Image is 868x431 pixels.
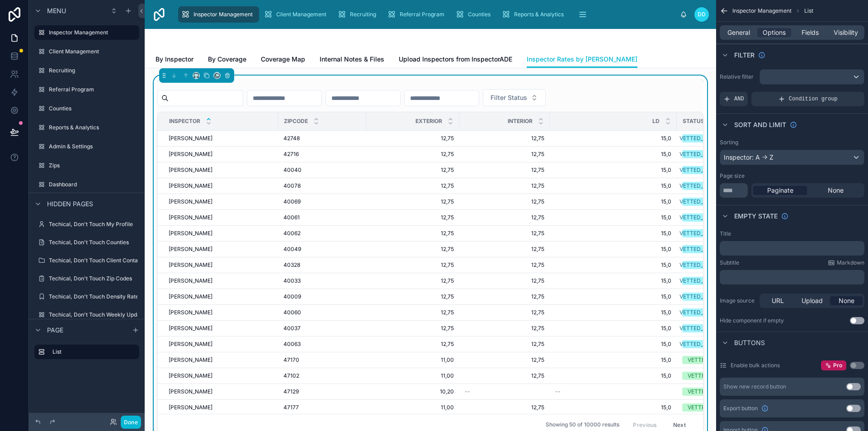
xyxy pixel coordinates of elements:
span: 40040 [283,166,302,174]
span: By Inspector [156,55,193,64]
span: Buttons [734,338,765,347]
div: VETTED_WAIT_UNTIL_0901 [679,229,749,237]
span: 40049 [283,246,301,253]
div: VETTED_WAIT_UNTIL_0901 [679,340,749,348]
span: Empty state [734,212,778,221]
div: VETTED_WAIT_UNTIL_0901 [679,150,749,158]
span: 40033 [283,277,301,284]
span: [PERSON_NAME] [169,388,212,395]
span: 12,75 [465,404,544,411]
span: Markdown [837,259,864,266]
a: Inspector Management [34,25,139,40]
span: 42716 [283,151,299,158]
span: Pro [833,362,842,369]
span: 15,0 [555,309,671,316]
span: 47177 [283,404,299,411]
span: [PERSON_NAME] [169,404,212,411]
span: 15,0 [555,293,671,300]
span: 15,0 [555,356,671,364]
span: 12,75 [465,198,544,205]
a: Admin & Settings [34,139,139,154]
a: Techical, Don't Touch Counties [34,235,139,250]
a: Referral Program [34,82,139,97]
a: By Coverage [208,51,246,69]
a: Reports & Analytics [34,120,139,135]
label: Admin & Settings [49,143,137,150]
a: Internal Notes & Files [320,51,384,69]
span: 12,75 [372,230,454,237]
span: 40037 [283,325,301,332]
span: Counties [468,11,491,18]
span: 12,75 [465,293,544,300]
a: Techical, Don't Touch Client Contacts [34,253,139,268]
span: 47170 [283,356,299,364]
span: 12,75 [465,246,544,253]
span: Showing 50 of 10000 results [546,421,619,428]
span: 40078 [283,182,301,189]
span: 40328 [283,261,300,269]
span: 15,0 [555,246,671,253]
div: Show new record button [723,383,786,390]
span: 15,0 [555,166,671,174]
span: -- [555,388,561,395]
span: Recruiting [350,11,376,18]
div: VETTED_WAIT_UNTIL_0901 [679,213,749,222]
span: [PERSON_NAME] [169,261,212,269]
span: Options [763,28,786,37]
span: 11,00 [372,372,454,379]
span: [PERSON_NAME] [169,198,212,205]
div: VETTED_WAIT_UNTIL_0901 [679,166,749,174]
span: 40060 [283,309,301,316]
span: General [727,28,750,37]
span: 15,0 [555,151,671,158]
span: 12,75 [465,135,544,142]
span: Condition group [789,95,838,103]
span: Menu [47,6,66,15]
span: URL [772,296,784,305]
span: Inspector Management [193,11,253,18]
span: Filter Status [491,93,527,102]
span: [PERSON_NAME] [169,277,212,284]
label: Referral Program [49,86,137,93]
a: Reports & Analytics [499,6,570,23]
span: 47102 [283,372,299,379]
span: [PERSON_NAME] [169,151,212,158]
label: Techical, Don't Touch Client Contacts [49,257,146,264]
span: 15,0 [555,135,671,142]
div: VETTED_WAIT_UNTIL_0901 [679,324,749,332]
span: Client Management [276,11,326,18]
span: DD [698,11,706,18]
span: Status [683,118,704,125]
a: Counties [34,101,139,116]
label: Zips [49,162,137,169]
span: 42748 [283,135,300,142]
span: Export button [723,405,758,412]
label: Client Management [49,48,137,55]
span: 40009 [283,293,301,300]
span: 12,75 [465,277,544,284]
span: 12,75 [372,182,454,189]
span: 12,75 [372,246,454,253]
button: Done [121,416,141,429]
label: Techical, Don't Touch Counties [49,239,137,246]
label: Dashboard [49,181,137,188]
span: 15,0 [555,214,671,221]
a: Techical, Don't Touch My Profile [34,217,139,232]
a: Client Management [261,6,333,23]
a: Client Management [34,44,139,59]
a: By Inspector [156,51,193,69]
label: Sorting [720,139,738,146]
span: 12,75 [465,214,544,221]
div: scrollable content [29,341,145,368]
span: [PERSON_NAME] [169,356,212,364]
span: 12,75 [372,309,454,316]
span: 12,75 [372,293,454,300]
span: [PERSON_NAME] [169,182,212,189]
span: Fields [802,28,819,37]
div: scrollable content [720,270,864,284]
a: Inspector Management [178,6,259,23]
button: Select Button [483,89,546,106]
span: 15,0 [555,404,671,411]
span: List [804,7,813,14]
span: 12,75 [372,151,454,158]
